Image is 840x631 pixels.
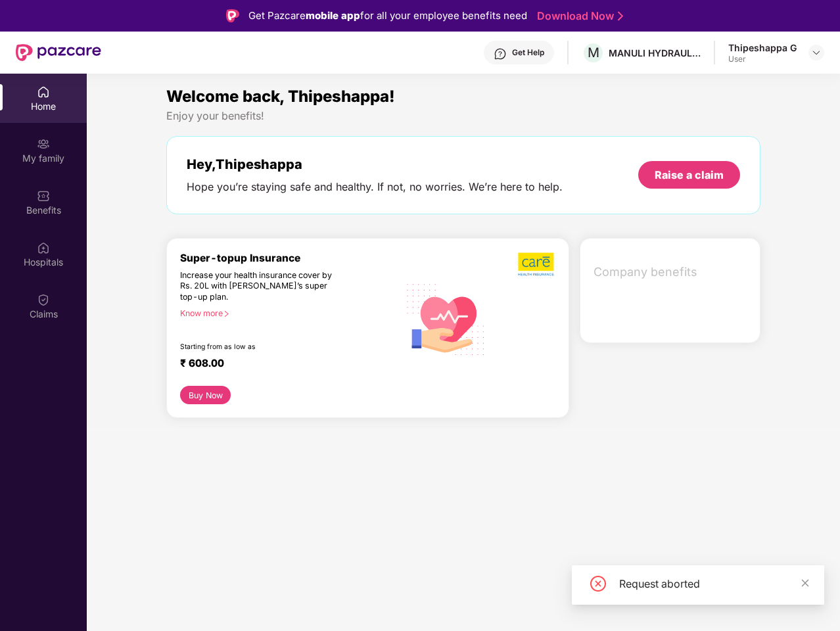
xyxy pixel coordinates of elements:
[180,357,386,373] div: ₹ 608.00
[655,168,724,182] div: Raise a claim
[619,576,808,592] div: Request aborted
[166,109,760,123] div: Enjoy your benefits!
[399,271,493,366] img: svg+xml;base64,PHN2ZyB4bWxucz0iaHR0cDovL3d3dy53My5vcmcvMjAwMC9zdmciIHhtbG5zOnhsaW5rPSJodHRwOi8vd3...
[728,54,797,64] div: User
[728,41,797,54] div: Thipeshappa G
[588,45,599,60] span: M
[180,252,399,264] div: Super-topup Insurance
[590,576,606,592] span: close-circle
[594,263,749,281] span: Company benefits
[166,87,395,106] span: Welcome back, Thipeshappa!
[609,47,701,59] div: MANULI HYDRAULICS CONNECTORS INDIA PRIVATE LIMITED
[37,241,50,254] img: svg+xml;base64,PHN2ZyBpZD0iSG9zcGl0YWxzIiB4bWxucz0iaHR0cDovL3d3dy53My5vcmcvMjAwMC9zdmciIHdpZHRoPS...
[187,156,563,172] div: Hey, Thipeshappa
[306,9,360,22] strong: mobile app
[223,310,230,317] span: right
[811,47,822,58] img: svg+xml;base64,PHN2ZyBpZD0iRHJvcGRvd24tMzJ4MzIiIHhtbG5zPSJodHRwOi8vd3d3LnczLm9yZy8yMDAwL3N2ZyIgd2...
[586,255,760,289] div: Company benefits
[187,180,563,194] div: Hope you’re staying safe and healthy. If not, no worries. We’re here to help.
[16,44,101,61] img: New Pazcare Logo
[180,308,391,317] div: Know more
[180,270,342,303] div: Increase your health insurance cover by Rs. 20L with [PERSON_NAME]’s super top-up plan.
[37,293,50,306] img: svg+xml;base64,PHN2ZyBpZD0iQ2xhaW0iIHhtbG5zPSJodHRwOi8vd3d3LnczLm9yZy8yMDAwL3N2ZyIgd2lkdGg9IjIwIi...
[248,8,527,24] div: Get Pazcare for all your employee benefits need
[37,85,50,99] img: svg+xml;base64,PHN2ZyBpZD0iSG9tZSIgeG1sbnM9Imh0dHA6Ly93d3cudzMub3JnLzIwMDAvc3ZnIiB3aWR0aD0iMjAiIG...
[618,9,623,23] img: Stroke
[180,342,343,352] div: Starting from as low as
[37,137,50,151] img: svg+xml;base64,PHN2ZyB3aWR0aD0iMjAiIGhlaWdodD0iMjAiIHZpZXdCb3g9IjAgMCAyMCAyMCIgZmlsbD0ibm9uZSIgeG...
[512,47,544,58] div: Get Help
[226,9,239,22] img: Logo
[801,578,810,588] span: close
[518,252,555,277] img: b5dec4f62d2307b9de63beb79f102df3.png
[37,189,50,202] img: svg+xml;base64,PHN2ZyBpZD0iQmVuZWZpdHMiIHhtbG5zPSJodHRwOi8vd3d3LnczLm9yZy8yMDAwL3N2ZyIgd2lkdGg9Ij...
[537,9,619,23] a: Download Now
[180,386,231,404] button: Buy Now
[494,47,507,60] img: svg+xml;base64,PHN2ZyBpZD0iSGVscC0zMngzMiIgeG1sbnM9Imh0dHA6Ly93d3cudzMub3JnLzIwMDAvc3ZnIiB3aWR0aD...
